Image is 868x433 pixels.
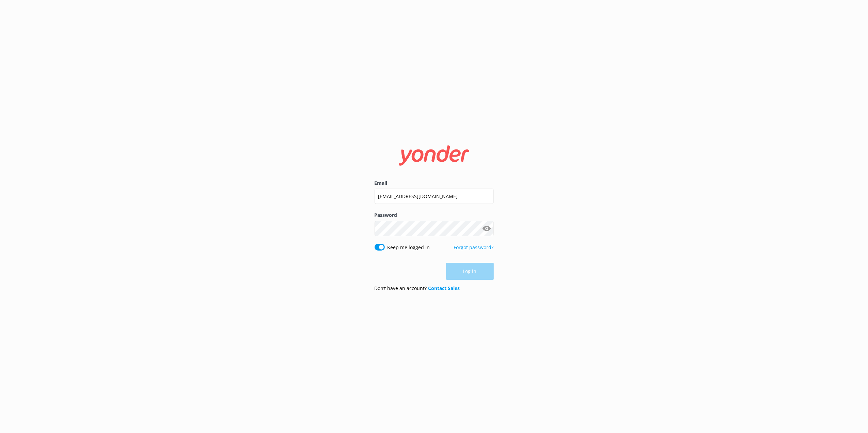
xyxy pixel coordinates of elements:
label: Email [375,179,494,187]
a: Forgot password? [454,244,494,251]
label: Keep me logged in [388,244,430,251]
label: Password [375,211,494,219]
p: Don’t have an account? [375,285,460,292]
input: user@emailaddress.com [375,189,494,204]
button: Show password [480,222,494,235]
a: Contact Sales [428,285,460,291]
